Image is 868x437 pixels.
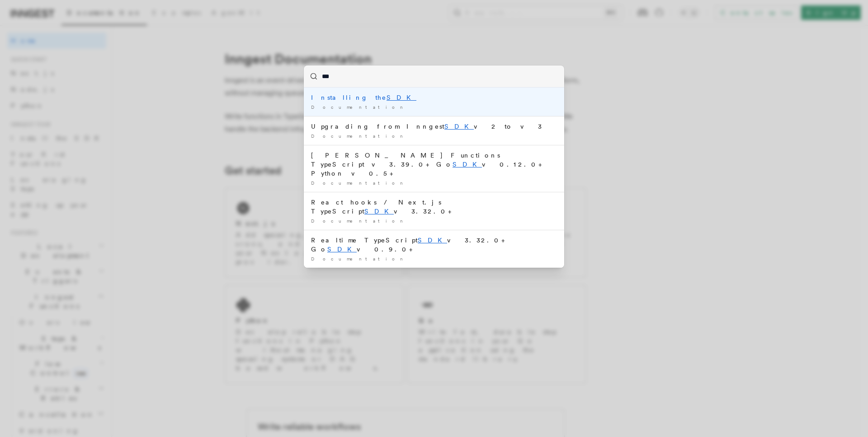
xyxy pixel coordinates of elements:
span: Documentation [311,133,406,139]
mark: SDK [364,208,394,215]
span: Documentation [311,180,406,186]
div: Installing the [311,93,557,102]
mark: SDK [327,246,357,253]
span: Documentation [311,218,406,223]
mark: SDK [418,237,447,244]
mark: SDK [444,123,474,130]
div: Realtime TypeScript v3.32.0+ Go v0.9.0+ [311,236,557,254]
div: Upgrading from Inngest v2 to v3 [311,122,557,131]
div: React hooks / Next.js TypeScript v3.32.0+ [311,198,557,216]
span: Documentation [311,104,406,110]
mark: SDK [453,161,482,168]
span: Documentation [311,256,406,261]
div: [PERSON_NAME] Functions TypeScript v3.39.0+ Go v0.12.0+ Python v0.5+ [311,151,557,178]
mark: SDK [387,94,416,101]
